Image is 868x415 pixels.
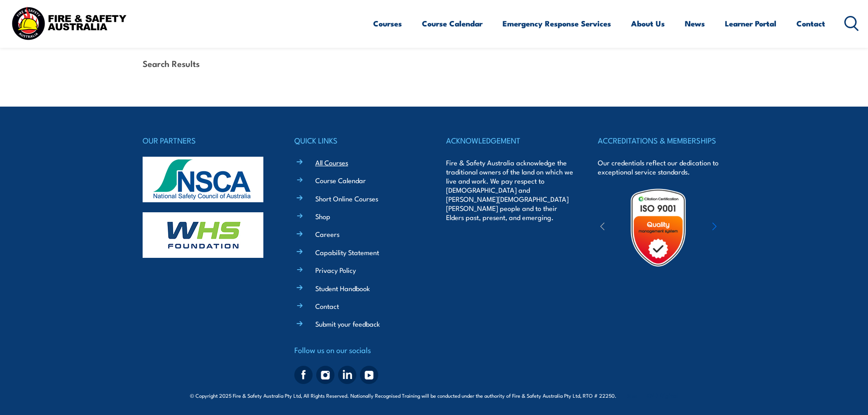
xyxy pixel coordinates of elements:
[598,134,725,147] h4: ACCREDITATIONS & MEMBERSHIPS
[699,212,778,243] img: ewpa-logo
[315,283,370,293] a: Student Handbook
[294,134,422,147] h4: QUICK LINKS
[598,158,725,176] p: Our credentials reflect our dedication to exceptional service standards.
[796,11,825,36] a: Contact
[646,390,678,400] a: KND Digital
[143,134,270,147] h4: OUR PARTNERS
[631,11,665,36] a: About Us
[503,11,611,36] a: Emergency Response Services
[446,158,574,222] p: Fire & Safety Australia acknowledge the traditional owners of the land on which we live and work....
[618,188,698,267] img: Untitled design (19)
[315,265,356,275] a: Privacy Policy
[315,211,330,221] a: Shop
[294,343,422,356] h4: Follow us on our socials
[725,11,776,36] a: Learner Portal
[627,392,678,399] span: Site:
[315,175,366,185] a: Course Calendar
[373,11,402,36] a: Courses
[422,11,483,36] a: Course Calendar
[143,157,263,202] img: nsca-logo-footer
[315,158,348,167] a: All Courses
[190,391,678,400] span: © Copyright 2025 Fire & Safety Australia Pty Ltd, All Rights Reserved. Nationally Recognised Trai...
[315,229,339,239] a: Careers
[143,212,263,258] img: whs-logo-footer
[446,134,574,147] h4: ACKNOWLEDGEMENT
[315,301,339,311] a: Contact
[143,57,200,69] strong: Search Results
[315,194,378,203] a: Short Online Courses
[685,11,705,36] a: News
[315,247,379,257] a: Capability Statement
[315,319,380,328] a: Submit your feedback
